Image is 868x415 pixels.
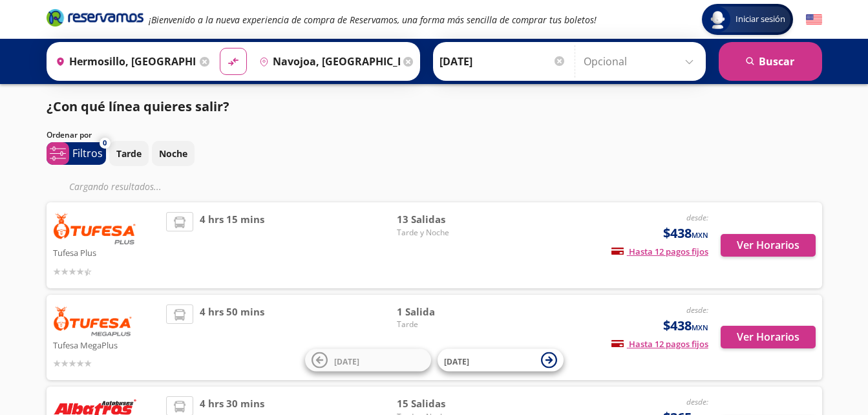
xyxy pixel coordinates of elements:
span: [DATE] [444,356,469,367]
button: Ver Horarios [721,234,816,257]
em: desde: [686,304,708,315]
input: Opcional [584,45,699,78]
span: Hasta 12 pagos fijos [611,338,708,350]
button: Tarde [109,141,149,166]
em: ¡Bienvenido a la nueva experiencia de compra de Reservamos, una forma más sencilla de comprar tus... [149,14,597,26]
p: ¿Con qué línea quieres salir? [47,97,229,116]
span: $438 [663,224,708,243]
input: Buscar Destino [254,45,400,78]
span: Hasta 12 pagos fijos [611,246,708,257]
small: MXN [692,230,708,240]
p: Filtros [72,145,103,161]
span: 4 hrs 50 mins [200,304,264,371]
button: [DATE] [438,349,564,372]
p: Tufesa Plus [53,244,160,260]
small: MXN [692,323,708,332]
img: Tufesa Plus [53,212,137,244]
p: Ordenar por [47,129,92,141]
span: 1 Salida [397,304,487,319]
button: 0Filtros [47,142,106,165]
img: Tufesa MegaPlus [53,304,133,337]
span: 4 hrs 15 mins [200,212,264,279]
span: $438 [663,316,708,335]
a: Brand Logo [47,8,143,31]
p: Tarde [116,147,142,160]
i: Brand Logo [47,8,143,27]
span: Tarde y Noche [397,227,487,239]
span: 15 Salidas [397,396,487,411]
input: Buscar Origen [50,45,196,78]
span: 13 Salidas [397,212,487,227]
input: Elegir Fecha [439,45,566,78]
button: Ver Horarios [721,326,816,348]
p: Noche [159,147,187,160]
button: English [806,12,822,28]
span: [DATE] [334,356,359,367]
button: Buscar [719,42,822,81]
em: desde: [686,396,708,407]
button: [DATE] [305,349,431,372]
span: Tarde [397,319,487,330]
em: Cargando resultados ... [69,180,162,193]
button: Noche [152,141,195,166]
span: Iniciar sesión [730,13,790,26]
p: Tufesa MegaPlus [53,337,160,352]
span: 0 [103,138,107,149]
em: desde: [686,212,708,223]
